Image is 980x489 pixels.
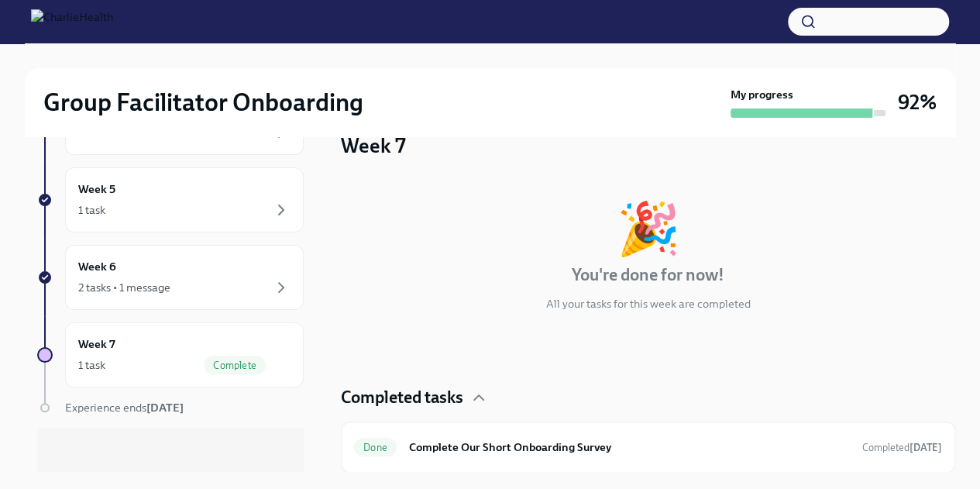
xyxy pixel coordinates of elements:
[910,442,942,453] strong: [DATE]
[546,296,751,312] p: All your tasks for this week are completed
[37,322,304,387] a: Week 71 taskComplete
[204,360,266,371] span: Complete
[65,401,184,415] span: Experience ends
[78,280,170,295] div: 2 tasks • 1 message
[862,440,942,455] span: August 18th, 2025 21:44
[409,439,850,456] h6: Complete Our Short Onboarding Survey
[898,88,937,116] h3: 92%
[146,401,184,415] strong: [DATE]
[341,386,463,409] h4: Completed tasks
[43,87,363,118] h2: Group Facilitator Onboarding
[78,202,105,218] div: 1 task
[78,258,116,275] h6: Week 6
[862,442,942,453] span: Completed
[78,357,105,373] div: 1 task
[78,336,115,353] h6: Week 7
[731,87,793,102] strong: My progress
[341,132,406,160] h3: Week 7
[617,203,680,254] div: 🎉
[37,167,304,232] a: Week 51 task
[341,386,955,409] div: Completed tasks
[37,245,304,310] a: Week 62 tasks • 1 message
[572,263,724,287] h4: You're done for now!
[78,181,115,198] h6: Week 5
[354,442,397,453] span: Done
[354,435,942,460] a: DoneComplete Our Short Onboarding SurveyCompleted[DATE]
[31,9,113,34] img: CharlieHealth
